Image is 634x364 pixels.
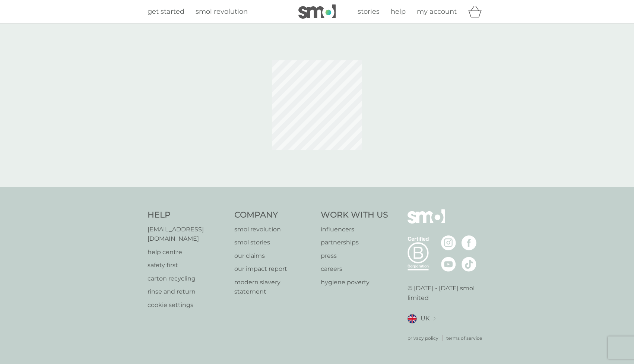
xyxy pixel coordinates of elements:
img: visit the smol Tiktok page [462,257,476,272]
a: my account [417,6,457,17]
a: help [391,6,406,17]
a: carton recycling [148,274,227,284]
span: get started [148,7,184,16]
a: hygiene poverty [321,278,388,287]
span: my account [417,7,457,16]
a: press [321,251,388,261]
a: our claims [234,251,314,261]
h4: Company [234,209,314,221]
div: basket [468,4,486,19]
a: influencers [321,225,388,234]
a: get started [148,6,184,17]
a: careers [321,264,388,274]
h4: Help [148,209,227,221]
span: help [391,7,406,16]
img: UK flag [408,314,417,323]
img: visit the smol Youtube page [441,257,456,272]
a: help centre [148,247,227,257]
h4: Work With Us [321,209,388,221]
span: smol revolution [196,7,248,16]
a: cookie settings [148,300,227,310]
a: smol revolution [234,225,314,234]
a: smol stories [234,238,314,247]
span: stories [358,7,380,16]
a: terms of service [446,335,482,342]
p: © [DATE] - [DATE] smol limited [408,284,487,303]
img: visit the smol Facebook page [462,235,476,250]
img: visit the smol Instagram page [441,235,456,250]
a: our impact report [234,264,314,274]
a: stories [358,6,380,17]
a: [EMAIL_ADDRESS][DOMAIN_NAME] [148,225,227,244]
img: smol [408,209,445,235]
a: rinse and return [148,287,227,297]
img: smol [298,4,336,19]
a: safety first [148,260,227,270]
img: select a new location [433,317,435,321]
a: privacy policy [408,335,438,342]
span: UK [421,314,429,323]
a: smol revolution [196,6,248,17]
a: partnerships [321,238,388,247]
a: modern slavery statement [234,278,314,297]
